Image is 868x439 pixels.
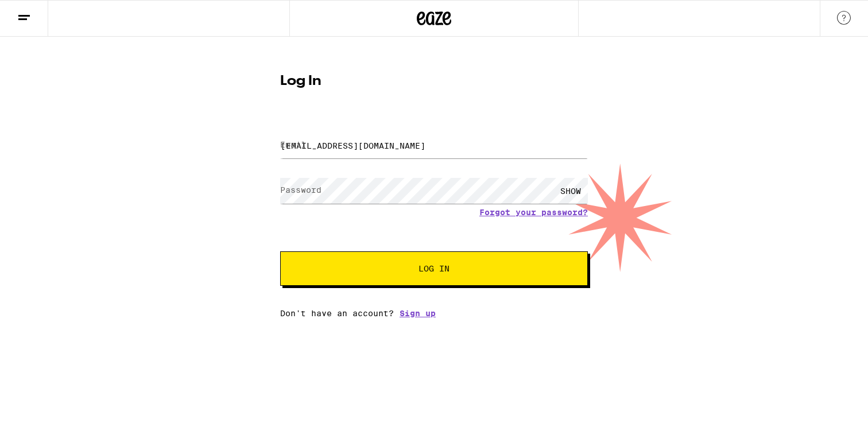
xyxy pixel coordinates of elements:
[418,265,449,273] span: Log In
[280,309,588,318] div: Don't have an account?
[7,8,83,17] span: Hi. Need any help?
[280,185,321,195] label: Password
[280,133,588,158] input: Email
[280,75,588,88] h1: Log In
[280,251,588,286] button: Log In
[479,208,588,217] a: Forgot your password?
[553,178,588,204] div: SHOW
[400,309,436,318] a: Sign up
[280,140,306,149] label: Email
